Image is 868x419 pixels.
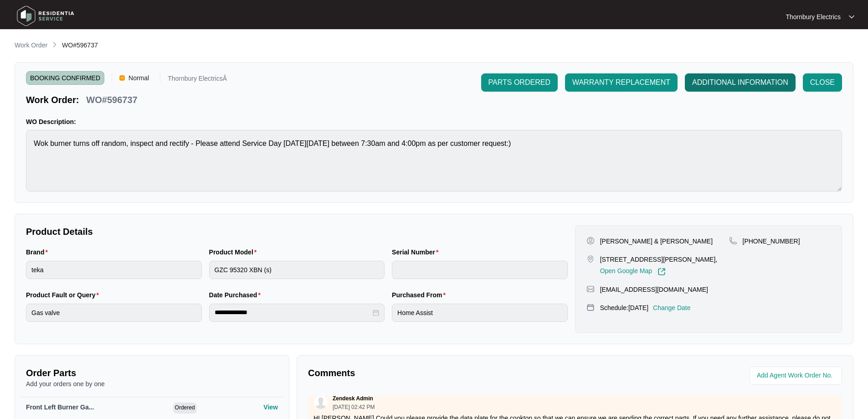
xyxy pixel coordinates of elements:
p: View [263,403,278,412]
button: CLOSE [803,73,842,92]
p: [PHONE_NUMBER] [743,237,800,246]
img: dropdown arrow [849,15,854,19]
input: Add Agent Work Order No. [757,370,837,381]
textarea: Wok burner turns off random, inspect and rectify - Please attend Service Day [DATE][DATE] between... [26,130,842,191]
input: Purchased From [392,304,568,322]
span: Normal [125,71,153,85]
p: Thornbury Electrics [786,12,841,21]
label: Product Model [209,248,261,257]
p: [DATE] 02:42 PM [333,404,375,410]
img: map-pin [586,255,595,263]
span: Front Left Burner Ga... [26,403,94,411]
span: WO#596737 [62,41,98,49]
p: Schedule: [DATE] [600,303,648,312]
img: map-pin [586,303,595,311]
a: Work Order [13,41,49,51]
input: Serial Number [392,261,568,279]
p: Comments [308,367,569,379]
button: ADDITIONAL INFORMATION [685,73,796,92]
img: chevron-right [51,41,58,48]
img: Vercel Logo [119,75,125,81]
span: ADDITIONAL INFORMATION [692,77,788,88]
p: Work Order: [26,93,79,106]
input: Brand [26,261,202,279]
img: residentia service logo [14,2,77,30]
span: Ordered [173,403,197,414]
img: map-pin [729,237,737,245]
span: PARTS ORDERED [488,77,550,88]
img: user.svg [314,395,328,409]
a: Open Google Map [600,268,666,276]
p: Zendesk Admin [333,395,373,402]
input: Date Purchased [215,308,371,317]
p: Add your orders one by one [26,379,278,388]
label: Product Fault or Query [26,290,103,300]
button: PARTS ORDERED [481,73,558,92]
p: Thornbury ElectricsÂ [168,75,227,85]
p: WO Description: [26,117,842,126]
input: Product Fault or Query [26,304,202,322]
p: Work Order [15,41,47,50]
span: BOOKING CONFIRMED [26,71,104,85]
p: [EMAIL_ADDRESS][DOMAIN_NAME] [600,285,708,294]
label: Brand [26,248,51,257]
p: [STREET_ADDRESS][PERSON_NAME], [600,255,718,264]
label: Date Purchased [209,290,264,300]
img: Link-External [657,268,666,276]
span: CLOSE [810,77,835,88]
label: Serial Number [392,248,442,257]
span: WARRANTY REPLACEMENT [572,77,670,88]
p: [PERSON_NAME] & [PERSON_NAME] [600,237,713,246]
img: user-pin [586,237,595,245]
p: Product Details [26,225,568,238]
button: WARRANTY REPLACEMENT [565,73,678,92]
input: Product Model [209,261,385,279]
p: Order Parts [26,367,278,379]
img: map-pin [586,285,595,293]
p: WO#596737 [86,93,137,106]
label: Purchased From [392,290,449,300]
p: Change Date [653,303,691,312]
